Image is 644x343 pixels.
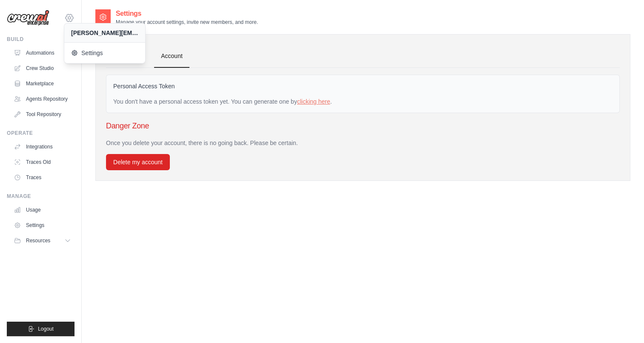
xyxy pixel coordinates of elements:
button: Delete my account [106,154,170,170]
p: Once you delete your account, there is no going back. Please be certain. [106,139,620,147]
button: Logout [7,322,74,336]
img: Logo [7,10,49,26]
a: clicking here [297,98,330,105]
a: Agents Repository [10,92,74,106]
a: Settings [64,44,145,61]
a: Traces Old [10,155,74,169]
div: [PERSON_NAME][EMAIL_ADDRESS][PERSON_NAME][DOMAIN_NAME] [71,29,138,37]
span: Settings [71,49,138,57]
a: Integrations [10,140,74,154]
a: Traces [10,171,74,184]
a: Marketplace [10,77,74,90]
div: You don't have a personal access token yet. You can generate one by . [113,97,613,106]
span: Logout [38,326,54,332]
span: Resources [26,237,50,244]
div: Build [7,36,74,43]
div: Operate [7,130,74,137]
a: Automations [10,46,74,60]
a: Usage [10,203,74,217]
button: Resources [10,234,74,247]
p: Manage your account settings, invite new members, and more. [116,19,258,26]
a: Account [154,45,189,68]
label: Personal Access Token [113,82,175,90]
div: Manage [7,193,74,200]
a: Tool Repository [10,108,74,121]
h2: Settings [116,9,258,19]
a: Crew Studio [10,61,74,75]
h3: Danger Zone [106,120,620,132]
a: Settings [10,218,74,232]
